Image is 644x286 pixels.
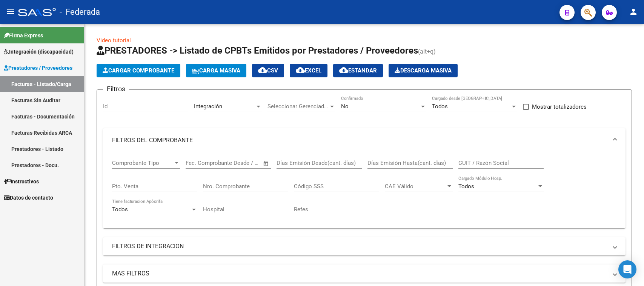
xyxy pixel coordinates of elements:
button: Carga Masiva [186,64,246,77]
span: Todos [432,103,448,110]
h3: Filtros [103,84,129,94]
span: PRESTADORES -> Listado de CPBTs Emitidos por Prestadores / Proveedores [97,45,418,56]
button: Open calendar [262,159,271,168]
mat-panel-title: MAS FILTROS [112,269,607,278]
span: Datos de contacto [4,194,53,202]
mat-icon: cloud_download [296,66,305,75]
mat-panel-title: FILTROS DE INTEGRACION [112,242,607,251]
span: Integración [194,103,222,110]
span: CSV [258,67,278,74]
span: (alt+q) [418,48,436,55]
mat-icon: menu [6,7,15,16]
button: Descarga Masiva [389,64,458,77]
span: CAE Válido [385,183,446,190]
input: End date [217,160,254,166]
span: - Federada [60,4,100,20]
span: Integración (discapacidad) [4,48,74,56]
span: Carga Masiva [192,67,240,74]
div: Open Intercom Messenger [618,260,636,278]
button: Estandar [333,64,383,77]
app-download-masive: Descarga masiva de comprobantes (adjuntos) [389,64,458,77]
span: Mostrar totalizadores [532,102,587,111]
mat-expansion-panel-header: MAS FILTROS [103,264,626,283]
input: Start date [186,160,210,166]
span: No [341,103,349,110]
mat-icon: cloud_download [339,66,348,75]
span: Todos [112,206,128,213]
span: Todos [458,183,474,190]
mat-icon: person [629,7,638,16]
span: Firma Express [4,31,43,40]
mat-expansion-panel-header: FILTROS DEL COMPROBANTE [103,128,626,152]
span: EXCEL [296,67,321,74]
div: FILTROS DEL COMPROBANTE [103,152,626,228]
mat-expansion-panel-header: FILTROS DE INTEGRACION [103,237,626,255]
mat-panel-title: FILTROS DEL COMPROBANTE [112,136,607,145]
span: Cargar Comprobante [103,67,174,74]
span: Instructivos [4,177,39,186]
span: Descarga Masiva [395,67,452,74]
a: Video tutorial [97,37,131,44]
button: CSV [252,64,284,77]
button: Cargar Comprobante [97,64,180,77]
span: Estandar [339,67,377,74]
span: Seleccionar Gerenciador [267,103,329,110]
span: Comprobante Tipo [112,160,173,166]
mat-icon: cloud_download [258,66,267,75]
span: Prestadores / Proveedores [4,64,72,72]
button: EXCEL [290,64,327,77]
